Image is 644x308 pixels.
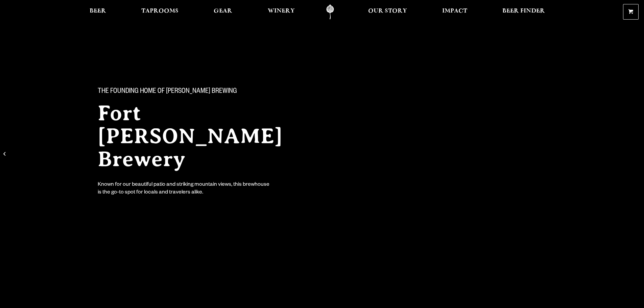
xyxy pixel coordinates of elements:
[502,8,545,14] span: Beer Finder
[364,4,411,20] a: Our Story
[442,8,467,14] span: Impact
[498,4,549,20] a: Beer Finder
[268,8,295,14] span: Winery
[141,8,178,14] span: Taprooms
[98,181,271,197] div: Known for our beautiful patio and striking mountain views, this brewhouse is the go-to spot for l...
[98,87,237,96] span: The Founding Home of [PERSON_NAME] Brewing
[214,8,232,14] span: Gear
[209,4,237,20] a: Gear
[98,102,309,171] h2: Fort [PERSON_NAME] Brewery
[368,8,407,14] span: Our Story
[90,8,106,14] span: Beer
[438,4,472,20] a: Impact
[85,4,111,20] a: Beer
[263,4,299,20] a: Winery
[317,4,343,20] a: Odell Home
[137,4,183,20] a: Taprooms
